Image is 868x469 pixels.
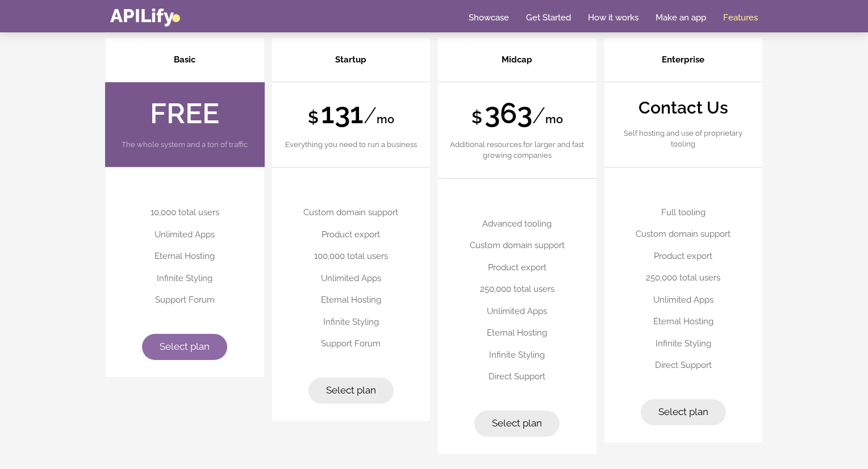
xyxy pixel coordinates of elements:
[656,12,706,23] a: Make an app
[616,245,752,267] li: Product export
[616,128,752,150] p: Self hosting and use of proprietary tooling
[117,245,253,267] li: Eternal Hosting
[283,333,419,355] li: Support Forum
[545,112,563,126] strong: mo
[272,38,431,82] h4: Startup
[485,97,532,130] strong: 363
[321,97,364,130] strong: 131
[616,223,752,245] li: Custom domain support
[117,267,253,290] li: Infinite Styling
[449,257,585,279] li: Product export
[658,406,708,417] span: Select plan
[117,224,253,246] li: Unlimited Apps
[616,354,752,376] li: Direct Support
[308,109,319,126] strong: $
[449,139,585,161] p: Additional resources for larger and fast growing companies
[474,411,560,437] a: Select plan
[283,289,419,311] li: Eternal Hosting
[449,213,585,235] li: Advanced tooling
[492,417,542,429] span: Select plan
[150,97,219,130] strong: FREE
[449,322,585,344] li: Eternal Hosting
[142,334,227,360] a: Select plan
[117,202,253,224] li: 10,000 total users
[438,38,596,82] h4: Midcap
[308,378,394,404] a: Select plan
[326,384,376,396] span: Select plan
[283,311,419,333] li: Infinite Styling
[283,139,419,150] p: Everything you need to run a business
[283,224,419,246] li: Product export
[377,112,394,126] strong: mo
[283,202,419,224] li: Custom domain support
[449,278,585,300] li: 250,000 total users
[588,12,639,23] a: How it works
[616,289,752,311] li: Unlimited Apps
[723,12,758,23] a: Features
[449,235,585,257] li: Custom domain support
[616,267,752,289] li: 250,000 total users
[616,311,752,333] li: Eternal Hosting
[604,38,763,82] h4: Enterprise
[449,300,585,323] li: Unlimited Apps
[471,109,482,126] strong: $
[641,399,726,425] a: Select plan
[364,102,377,128] span: /
[116,139,253,150] p: The whole system and a ton of traffic
[449,366,585,388] li: Direct Support
[616,333,752,355] li: Infinite Styling
[469,12,509,23] a: Showcase
[160,341,210,352] span: Select plan
[449,344,585,366] li: Infinite Styling
[532,102,545,128] span: /
[106,38,264,82] h4: Basic
[110,5,180,27] a: APILify
[117,289,253,311] li: Support Forum
[283,245,419,267] li: 100,000 total users
[526,12,571,23] a: Get Started
[283,267,419,290] li: Unlimited Apps
[639,99,728,116] strong: Contact Us
[616,202,752,224] li: Full tooling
